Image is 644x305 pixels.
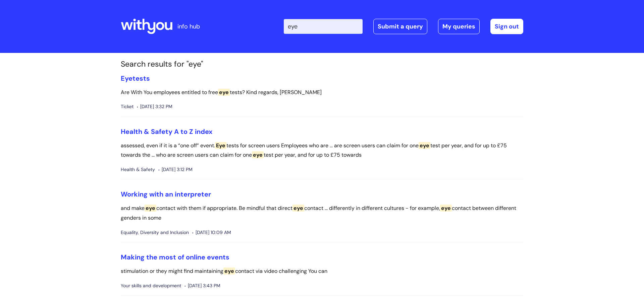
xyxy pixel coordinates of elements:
a: Making the most of online events [121,253,229,261]
p: assessed, even if it is a “one off” event. tests for screen users Employees who are ... are scree... [121,141,523,160]
span: Equality, Diversity and Inclusion [121,228,189,237]
span: eye [223,268,235,275]
span: Your skills and development [121,282,181,290]
a: My queries [438,19,480,34]
span: Eye [215,142,226,149]
h1: Search results for "eye" [121,60,523,69]
span: eye [218,89,230,96]
span: Ticket [121,102,133,111]
p: info hub [177,21,200,32]
span: [DATE] 10:09 AM [192,228,231,237]
span: eye [440,205,452,212]
span: [DATE] 3:12 PM [158,165,193,174]
a: Health & Safety A to Z index [121,127,212,136]
span: [DATE] 3:32 PM [137,102,172,111]
input: Search [284,19,363,34]
a: Eyetests [121,74,150,83]
span: eye [419,142,430,149]
span: [DATE] 3:43 PM [184,282,220,290]
span: Eye [121,74,132,83]
a: Submit a query [373,19,427,34]
span: eye [145,205,156,212]
a: Working with an interpreter [121,190,211,199]
div: | - [284,19,523,34]
p: stimulation or they might find maintaining contact via video challenging You can [121,266,523,276]
span: Health & Safety [121,165,155,174]
p: Are With You employees entitled to free tests? Kind regards, [PERSON_NAME] [121,88,523,97]
span: eye [252,151,264,158]
span: eye [292,205,304,212]
a: Sign out [490,19,523,34]
p: and make contact with them if appropriate. Be mindful that direct contact ... differently in diff... [121,204,523,223]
